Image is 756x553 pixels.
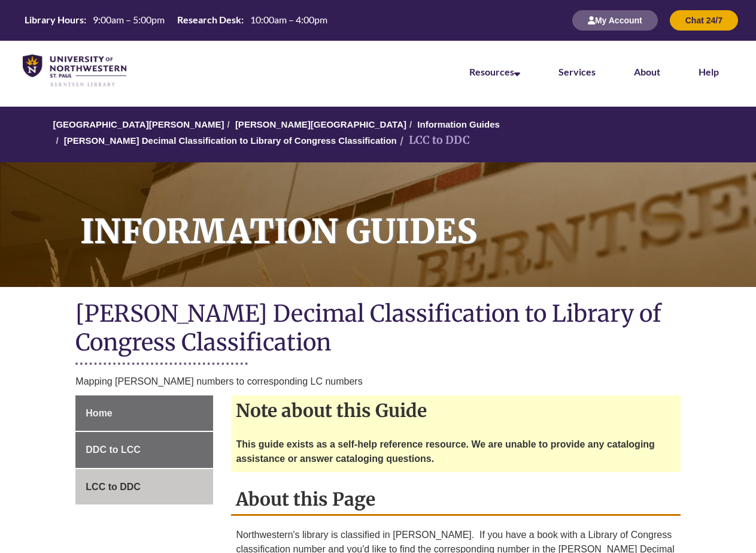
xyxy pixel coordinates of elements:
[23,55,126,87] img: UNWSP Library Logo
[20,13,332,26] table: Hours Today
[572,15,658,25] a: My Account
[75,376,362,386] span: Mapping [PERSON_NAME] numbers to corresponding LC numbers
[670,15,738,25] a: Chat 24/7
[558,66,596,77] a: Services
[75,432,213,468] a: DDC to LCC
[75,395,213,431] a: Home
[236,439,655,464] strong: This guide exists as a self-help reference resource. We are unable to provide any cataloging assi...
[469,66,520,77] a: Resources
[64,135,397,146] a: [PERSON_NAME] Decimal Classification to Library of Congress Classification
[250,14,327,25] span: 10:00am – 4:00pm
[93,14,165,25] span: 9:00am – 5:00pm
[67,162,756,271] h1: Information Guides
[699,66,719,77] a: Help
[172,13,245,26] th: Research Desk:
[75,469,213,505] a: LCC to DDC
[231,395,680,425] h2: Note about this Guide
[86,482,141,492] span: LCC to DDC
[417,119,500,129] a: Information Guides
[670,10,738,31] button: Chat 24/7
[20,13,88,26] th: Library Hours:
[53,119,224,129] a: [GEOGRAPHIC_DATA][PERSON_NAME]
[231,484,680,516] h2: About this Page
[235,119,406,129] a: [PERSON_NAME][GEOGRAPHIC_DATA]
[75,395,213,505] div: Guide Page Menu
[75,299,680,359] h1: [PERSON_NAME] Decimal Classification to Library of Congress Classification
[86,408,112,418] span: Home
[86,445,141,455] span: DDC to LCC
[572,10,658,31] button: My Account
[397,132,470,149] li: LCC to DDC
[20,13,332,28] a: Hours Today
[634,66,660,77] a: About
